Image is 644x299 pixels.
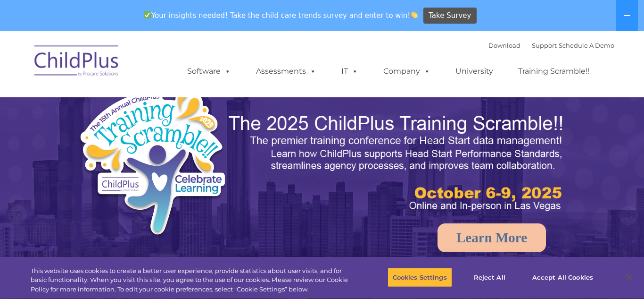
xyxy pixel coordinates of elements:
a: IT [332,62,368,81]
a: Software [178,62,240,81]
img: ChildPlus by Procare Solutions [30,39,124,86]
button: Reject All [460,267,519,287]
img: ✅ [144,11,151,18]
a: Company [374,62,440,81]
a: University [446,62,503,81]
a: Take Survey [423,8,477,24]
a: Learn More [438,223,546,252]
a: Support [532,42,557,49]
a: Assessments [247,62,326,81]
button: Accept All Cookies [527,267,598,287]
button: Cookies Settings [388,267,452,287]
button: Close [619,267,639,288]
a: Schedule A Demo [559,42,614,49]
span: Phone number [131,101,171,108]
font: | [488,42,614,49]
span: Take Survey [429,8,471,24]
a: Download [488,42,520,49]
span: Last name [131,62,160,69]
div: This website uses cookies to create a better user experience, provide statistics about user visit... [31,266,354,294]
span: Your insights needed! Take the child care trends survey and enter to win! [140,6,422,25]
img: 👏 [411,11,418,18]
a: Training Scramble!! [509,62,599,81]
